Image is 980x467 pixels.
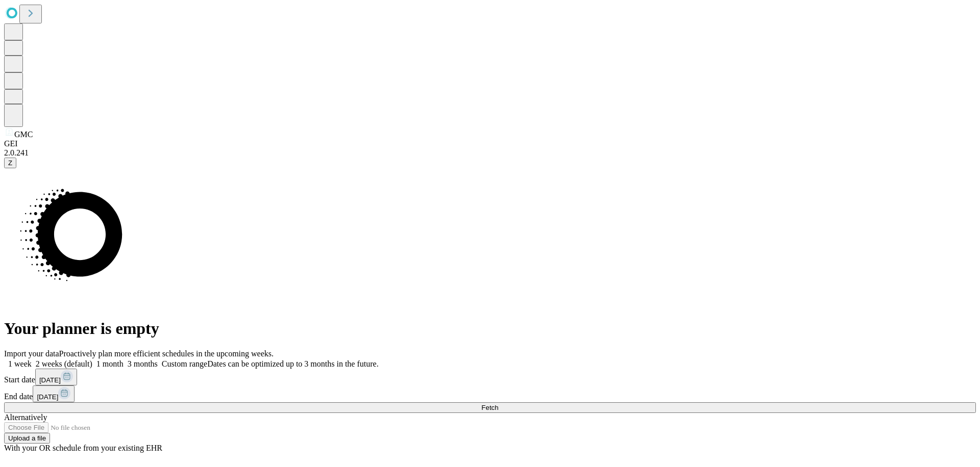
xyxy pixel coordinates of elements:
span: 1 month [96,359,124,368]
button: Z [4,158,16,168]
span: 1 week [8,359,32,368]
button: [DATE] [33,385,75,402]
span: Import your data [4,349,59,358]
h1: Your planner is empty [4,319,976,338]
button: [DATE] [35,369,77,385]
span: Custom range [162,359,207,368]
span: 2 weeks (default) [36,359,92,368]
div: Start date [4,369,976,385]
button: Fetch [4,402,976,413]
span: Proactively plan more efficient schedules in the upcoming weeks. [59,349,274,358]
button: Upload a file [4,433,50,444]
span: 3 months [128,359,158,368]
div: End date [4,385,976,402]
span: Z [8,159,12,167]
span: Dates can be optimized up to 3 months in the future. [207,359,378,368]
span: GMC [14,130,33,139]
span: With your OR schedule from your existing EHR [4,444,162,452]
div: 2.0.241 [4,148,976,158]
div: GEI [4,139,976,148]
span: [DATE] [37,393,58,401]
span: [DATE] [39,376,61,384]
span: Fetch [481,404,498,411]
span: Alternatively [4,413,47,422]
